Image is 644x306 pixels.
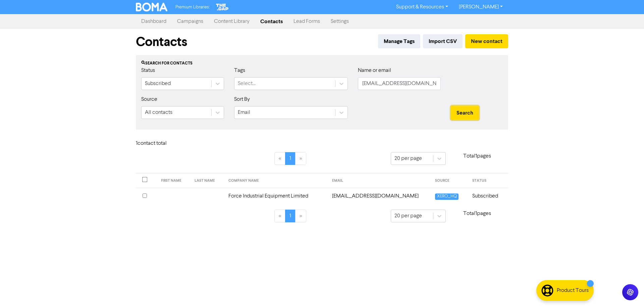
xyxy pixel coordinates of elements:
label: Status [141,67,155,75]
p: Total 1 pages [446,152,508,160]
label: Tags [234,67,245,75]
th: COMPANY NAME [224,173,328,188]
p: Total 1 pages [446,210,508,218]
span: XERO_HQ [435,193,458,200]
a: Content Library [209,15,255,28]
td: Subscribed [468,188,508,204]
th: EMAIL [328,173,431,188]
div: 20 per page [394,155,422,163]
h1: Contacts [136,34,187,50]
h6: 1 contact total [136,140,190,147]
td: info@forceequipment.co.nz [328,188,431,204]
a: Page 1 is your current page [285,210,296,222]
label: Name or email [358,67,391,75]
div: Select... [238,80,256,88]
img: BOMA Logo [136,3,167,11]
label: Source [141,95,157,103]
img: The Gap [215,3,230,11]
th: LAST NAME [191,173,224,188]
a: Page 1 is your current page [285,152,296,165]
div: Email [238,108,250,117]
th: FIRST NAME [157,173,191,188]
button: Search [451,106,479,120]
a: [PERSON_NAME] [453,2,508,12]
div: All contacts [145,108,172,117]
span: Premium Libraries: [175,5,210,9]
button: Import CSV [423,34,463,48]
a: Lead Forms [288,15,325,28]
label: Sort By [234,95,250,103]
th: SOURCE [431,173,468,188]
a: Support & Resources [391,2,453,12]
a: Campaigns [172,15,209,28]
button: Manage Tags [378,34,420,48]
a: Settings [325,15,354,28]
div: Search for contacts [141,60,503,67]
a: Contacts [255,15,288,28]
td: Force Industrial Equipment Limited [224,188,328,204]
iframe: Chat Widget [610,274,644,306]
button: New contact [465,34,508,48]
div: Subscribed [145,80,171,88]
a: Dashboard [136,15,172,28]
div: 20 per page [394,212,422,220]
th: STATUS [468,173,508,188]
